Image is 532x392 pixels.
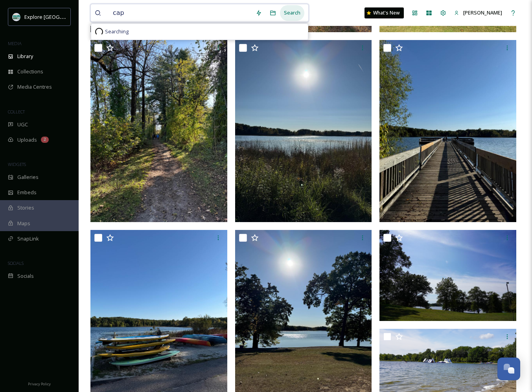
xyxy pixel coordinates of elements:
[8,161,26,167] span: WIDGETS
[17,220,30,227] span: Maps
[17,68,43,75] span: Collections
[280,5,304,20] div: Search
[41,137,49,143] div: 2
[90,40,227,222] img: BrightonRecreationArea-Fall (3).jpg
[379,40,516,222] img: BrightonRecreationArea-Fall (2).jpg
[17,189,37,196] span: Embeds
[463,9,502,16] span: [PERSON_NAME]
[379,230,516,321] img: DSC07516.JPG
[8,260,24,266] span: SOCIALS
[235,40,372,222] img: BrightonRecreationArea-Fall (1).jpg
[450,5,506,20] a: [PERSON_NAME]
[105,28,129,35] span: Searching
[24,13,133,20] span: Explore [GEOGRAPHIC_DATA][PERSON_NAME]
[28,381,51,387] span: Privacy Policy
[17,272,34,280] span: Socials
[17,83,52,91] span: Media Centres
[17,235,39,242] span: SnapLink
[17,204,34,211] span: Stories
[109,4,252,22] input: Search your library
[17,53,33,60] span: Library
[17,136,37,144] span: Uploads
[17,121,28,128] span: UGC
[13,13,20,21] img: 67e7af72-b6c8-455a-acf8-98e6fe1b68aa.avif
[17,173,39,181] span: Galleries
[8,40,22,46] span: MEDIA
[8,109,25,115] span: COLLECT
[497,357,520,380] button: Open Chat
[28,379,51,388] a: Privacy Policy
[364,7,404,18] a: What's New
